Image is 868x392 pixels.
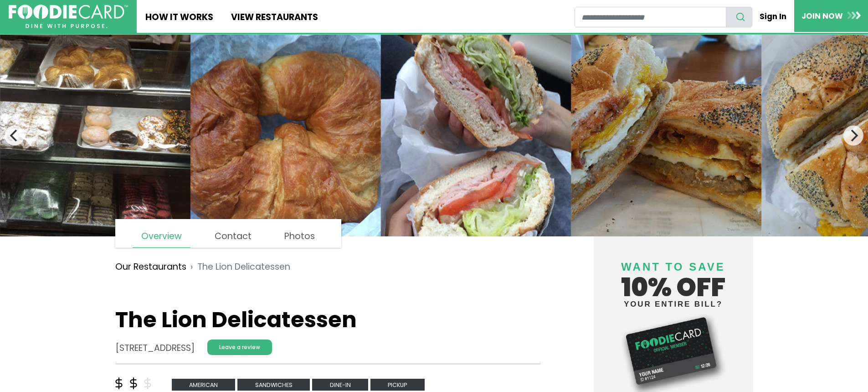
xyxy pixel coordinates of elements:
[9,5,128,29] img: FoodieCard; Eat, Drink, Save, Donate
[602,249,745,308] h4: 10% off
[843,125,863,146] button: Next
[115,254,541,280] nav: breadcrumb
[207,340,272,355] a: Leave a review
[575,7,726,27] input: restaurant search
[206,225,260,247] a: Contact
[115,342,195,355] address: [STREET_ADDRESS]
[602,300,745,308] small: your entire bill?
[133,225,190,248] a: Overview
[237,379,310,391] span: sandwiches
[370,378,425,390] a: Pickup
[237,378,312,390] a: sandwiches
[370,379,425,391] span: Pickup
[115,307,541,333] h1: The Lion Delicatessen
[621,261,725,273] span: Want to save
[115,261,186,274] a: Our Restaurants
[726,7,752,27] button: search
[172,378,238,390] a: american
[312,378,370,390] a: Dine-in
[172,379,236,391] span: american
[115,219,342,248] nav: page links
[186,261,290,274] li: The Lion Delicatessen
[312,379,368,391] span: Dine-in
[276,225,324,247] a: Photos
[752,6,794,26] a: Sign In
[5,125,25,146] button: Previous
